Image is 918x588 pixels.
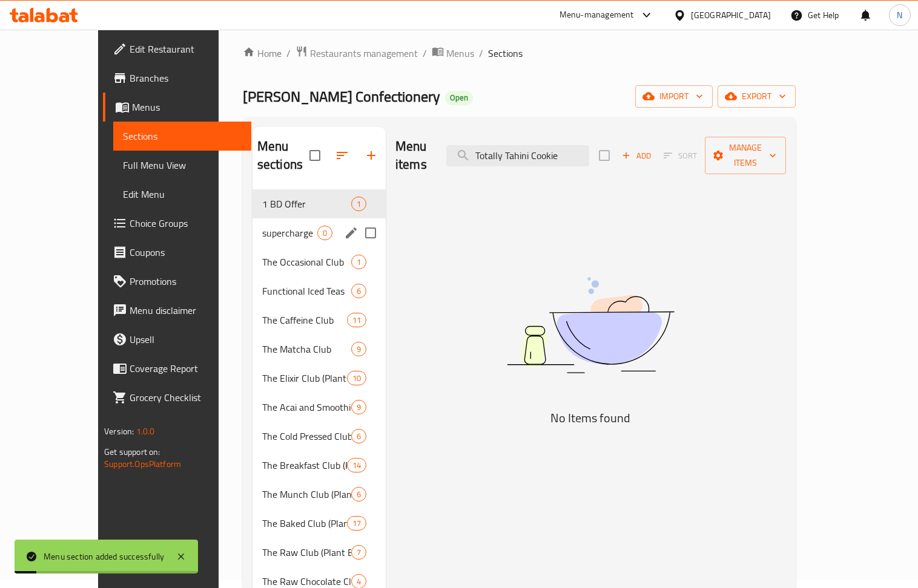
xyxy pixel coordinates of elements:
span: Choice Groups [130,216,242,230]
a: Choice Groups [103,209,251,238]
span: import [645,89,703,104]
a: Upsell [103,325,251,354]
a: Menu disclaimer [103,296,251,325]
div: The Munch Club (Plant Based. GF, RSF)6 [253,480,386,509]
span: The Occasional Club [262,255,351,269]
span: The Breakfast Club (Plant Based, GF, RSF) [262,458,347,472]
div: items [351,284,366,298]
div: The Munch Club (Plant Based. GF, RSF) [262,487,351,501]
span: Version: [104,423,134,439]
span: Sections [488,46,523,60]
span: The Cold Pressed Club [262,429,351,443]
div: Menu section added successfully [44,550,164,563]
li: / [423,46,427,60]
a: Edit Restaurant [103,34,251,64]
span: Grocery Checklist [130,390,242,405]
a: Branches [103,64,251,93]
div: The Breakfast Club (Plant Based, GF, RSF)14 [253,451,386,480]
div: 1 BD Offer1 [253,189,386,218]
a: Home [243,46,282,60]
button: Add [617,146,656,165]
button: export [718,85,796,108]
span: 17 [348,518,366,529]
button: Manage items [705,137,786,174]
span: 6 [352,431,366,442]
div: items [347,371,366,385]
span: Menus [446,46,474,60]
a: Full Menu View [113,151,251,180]
span: Edit Menu [123,187,242,201]
a: Edit Menu [113,180,251,209]
a: Sections [113,122,251,151]
span: Branches [130,71,242,85]
a: Restaurants management [296,45,418,61]
span: 1 [352,198,366,210]
h2: Menu sections [257,137,309,174]
a: Support.OpsPlatform [104,456,181,472]
a: Menus [103,93,251,122]
span: 9 [352,402,366,413]
span: Coupons [130,245,242,260]
div: The Baked Club (Plant Based, GF, RSF)17 [253,509,386,538]
button: Add section [357,141,386,170]
button: import [635,85,713,108]
span: supercharge [262,226,317,240]
span: Functional Iced Teas [262,284,351,298]
span: 9 [352,344,366,355]
span: Select all sections [302,143,328,168]
span: Manage items [715,140,776,171]
div: The Caffeine Club11 [253,305,386,335]
div: The Elixir Club (Plant Based. GF, RSF) [262,371,347,385]
span: 4 [352,576,366,587]
a: Coupons [103,238,251,267]
span: The Acai and Smoothie Club [262,400,351,414]
span: [PERSON_NAME] Confectionery [243,83,440,110]
button: edit [342,224,360,242]
span: Sections [123,129,242,143]
span: Menu disclaimer [130,303,242,318]
span: 14 [348,460,366,471]
div: Functional Iced Teas6 [253,276,386,305]
a: Promotions [103,267,251,296]
span: Get support on: [104,444,160,460]
a: Coverage Report [103,354,251,383]
span: Promotions [130,274,242,289]
div: items [347,313,366,327]
span: 1 BD Offer [262,197,351,211]
div: The Matcha Club9 [253,335,386,364]
span: The Matcha Club [262,342,351,356]
div: Menu-management [560,8,634,22]
div: The Occasional Club1 [253,247,386,276]
div: The Baked Club (Plant Based, GF, RSF) [262,516,347,531]
span: 1 [352,256,366,268]
span: The Caffeine Club [262,313,347,327]
div: The Elixir Club (Plant Based. GF, RSF)10 [253,364,386,393]
span: Sort sections [328,141,357,170]
div: items [351,487,366,501]
div: The Raw Club (Plant Based, GF, RSF)7 [253,538,386,567]
span: Restaurants management [310,46,418,60]
span: 1.0.0 [136,423,155,439]
div: The Cold Pressed Club6 [253,422,386,451]
a: Menus [432,45,474,61]
div: supercharge0edit [253,218,386,247]
span: The Raw Club (Plant Based, GF, RSF) [262,545,351,560]
div: items [351,429,366,443]
span: Full Menu View [123,158,242,172]
span: 0 [318,227,332,239]
span: Upsell [130,332,242,347]
a: Grocery Checklist [103,383,251,412]
span: Add [620,149,653,163]
span: export [727,89,786,104]
h5: No Items found [439,408,742,428]
div: items [351,342,366,356]
span: 6 [352,286,366,297]
div: Open [445,91,473,105]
